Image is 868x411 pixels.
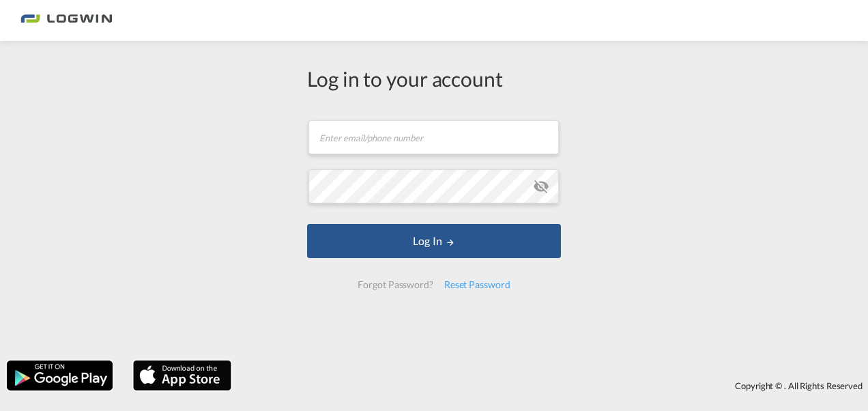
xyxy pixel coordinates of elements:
img: bc73a0e0d8c111efacd525e4c8ad7d32.png [20,5,113,36]
div: Forgot Password? [352,272,438,297]
div: Copyright © . All Rights Reserved [238,374,868,397]
div: Reset Password [439,272,516,297]
input: Enter email/phone number [308,120,559,154]
div: Log in to your account [307,64,561,93]
img: apple.png [132,359,233,392]
button: LOGIN [307,224,561,258]
md-icon: icon-eye-off [533,178,549,195]
img: google.png [5,359,114,392]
